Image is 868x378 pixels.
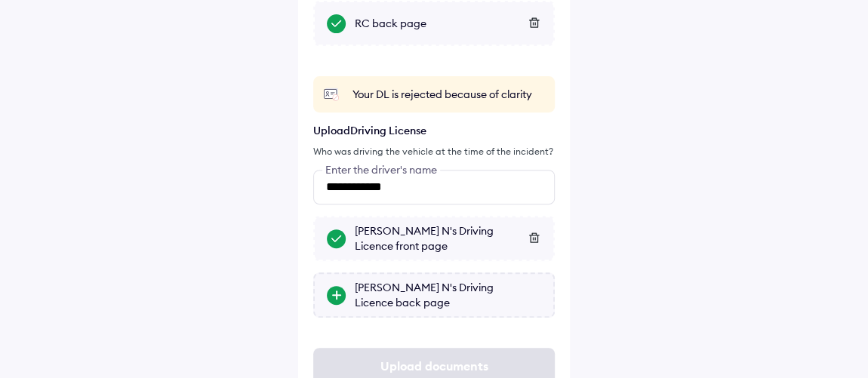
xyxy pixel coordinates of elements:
div: Your DL is rejected because of clarity [352,87,546,102]
div: [PERSON_NAME] N's Driving Licence front page [355,223,541,254]
div: [PERSON_NAME] N's Driving Licence back page [355,280,541,310]
p: Upload Driving License [313,124,555,137]
div: RC back page [355,16,541,31]
div: Who was driving the vehicle at the time of the incident? [313,145,555,158]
